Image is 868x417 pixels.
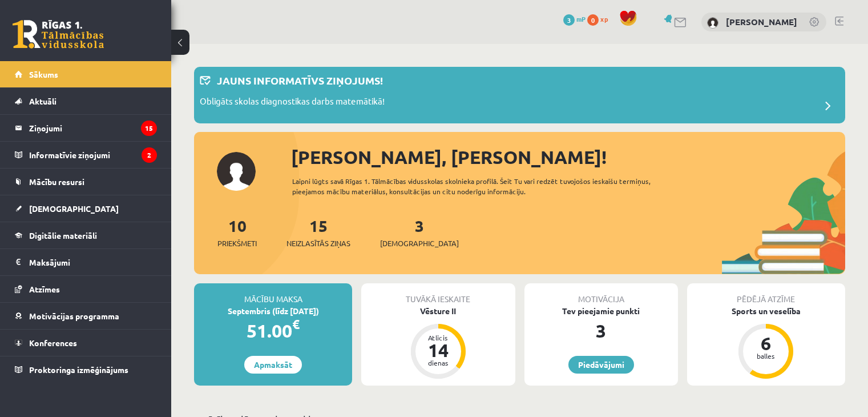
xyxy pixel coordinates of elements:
[29,203,119,214] span: [DEMOGRAPHIC_DATA]
[29,284,60,294] span: Atzīmes
[286,215,350,249] a: 15Neizlasītās ziņas
[29,338,77,348] span: Konferences
[726,16,797,27] a: [PERSON_NAME]
[15,356,157,383] a: Proktoringa izmēģinājums
[687,283,845,305] div: Pēdējā atzīme
[292,316,300,332] span: €
[568,356,634,374] a: Piedāvājumi
[286,238,350,249] span: Neizlasītās ziņas
[15,61,157,87] a: Sākums
[15,303,157,329] a: Motivācijas programma
[563,14,575,26] span: 3
[217,215,257,249] a: 10Priekšmeti
[15,249,157,275] a: Maksājumi
[380,215,459,249] a: 3[DEMOGRAPHIC_DATA]
[15,142,157,168] a: Informatīvie ziņojumi2
[15,276,157,302] a: Atzīmes
[421,359,455,366] div: dienas
[707,17,718,29] img: Anguss Sebastjans Baša
[29,311,119,321] span: Motivācijas programma
[29,96,56,106] span: Aktuāli
[587,14,599,26] span: 0
[15,169,157,195] a: Mācību resursi
[15,115,157,141] a: Ziņojumi15
[15,88,157,114] a: Aktuāli
[524,283,678,305] div: Motivācija
[244,356,302,374] a: Apmaksāt
[29,142,157,168] legend: Informatīvie ziņojumi
[576,14,586,23] span: mP
[142,147,157,163] i: 2
[29,364,128,375] span: Proktoringa izmēģinājums
[749,334,783,352] div: 6
[524,305,678,317] div: Tev pieejamie punkti
[200,73,839,118] a: Jauns informatīvs ziņojums! Obligāts skolas diagnostikas darbs matemātikā!
[361,283,515,305] div: Tuvākā ieskaite
[587,14,613,23] a: 0 xp
[421,341,455,359] div: 14
[687,305,845,380] a: Sports un veselība 6 balles
[29,249,157,275] legend: Maksājumi
[380,238,459,249] span: [DEMOGRAPHIC_DATA]
[29,177,84,187] span: Mācību resursi
[217,73,383,88] p: Jauns informatīvs ziņojums!
[361,305,515,317] div: Vēsture II
[687,305,845,317] div: Sports un veselība
[13,20,104,49] a: Rīgas 1. Tālmācības vidusskola
[29,230,97,240] span: Digitālie materiāli
[361,305,515,380] a: Vēsture II Atlicis 14 dienas
[217,238,257,249] span: Priekšmeti
[292,176,683,197] div: Laipni lūgts savā Rīgas 1. Tālmācības vidusskolas skolnieka profilā. Šeit Tu vari redzēt tuvojošo...
[421,334,455,341] div: Atlicis
[15,330,157,356] a: Konferences
[15,195,157,222] a: [DEMOGRAPHIC_DATA]
[194,305,352,317] div: Septembris (līdz [DATE])
[524,317,678,344] div: 3
[194,317,352,344] div: 51.00
[291,143,845,171] div: [PERSON_NAME], [PERSON_NAME]!
[29,69,58,79] span: Sākums
[600,14,608,23] span: xp
[29,115,157,141] legend: Ziņojumi
[563,14,586,23] a: 3 mP
[749,352,783,359] div: balles
[200,95,385,111] p: Obligāts skolas diagnostikas darbs matemātikā!
[141,121,157,136] i: 15
[194,283,352,305] div: Mācību maksa
[15,222,157,248] a: Digitālie materiāli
